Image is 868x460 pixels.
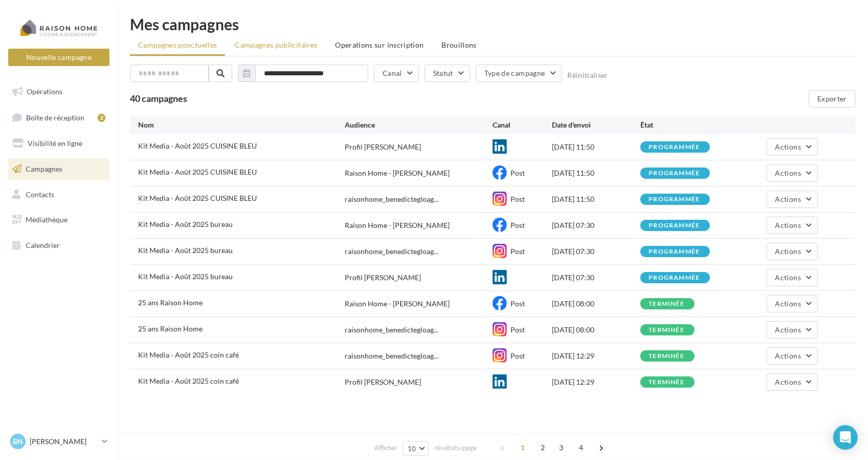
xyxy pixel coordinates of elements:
p: [PERSON_NAME] [30,436,98,447]
div: programmée [649,196,700,203]
span: Raison Home - [PERSON_NAME] [345,168,450,178]
span: Post [510,299,525,308]
span: 10 [408,445,416,453]
a: Visibilité en ligne [6,133,112,154]
span: Kit Media - Août 2025 coin café [138,377,239,385]
div: [DATE] 11:50 [552,168,640,178]
span: Bn [13,436,23,447]
span: Post [510,195,525,203]
a: Boîte de réception3 [6,107,112,129]
span: Actions [775,247,801,256]
span: Post [510,221,525,229]
span: raisonhome_benedictegloag... [345,351,439,361]
span: Kit Media - Août 2025 CUISINE BLEU [138,168,257,176]
div: [DATE] 07:30 [552,246,640,257]
button: Actions [767,373,818,391]
div: Audience [345,120,493,130]
span: Actions [775,221,801,229]
span: Kit Media - Août 2025 bureau [138,272,233,281]
span: Raison Home - [PERSON_NAME] [345,220,450,231]
button: 10 [403,442,429,456]
div: programmée [649,222,700,229]
div: terminée [649,327,684,333]
div: Canal [493,120,552,130]
button: Actions [767,347,818,365]
a: Opérations [6,81,112,102]
span: Actions [775,378,801,386]
span: raisonhome_benedictegloag... [345,325,439,335]
span: Médiathèque [26,215,68,224]
a: Bn [PERSON_NAME] [8,432,109,451]
span: Afficher [374,443,397,453]
div: Profil [PERSON_NAME] [345,142,421,152]
span: Actions [775,325,801,334]
div: [DATE] 11:50 [552,142,640,152]
a: Campagnes [6,158,112,180]
span: résultats/page [434,443,477,453]
div: Date d'envoi [552,120,640,130]
div: terminée [649,353,684,360]
span: Campagnes publicitaires [235,40,317,49]
span: Actions [775,195,801,203]
span: Calendrier [26,241,60,249]
div: programmée [649,170,700,177]
div: [DATE] 12:29 [552,377,640,387]
div: 3 [98,114,105,122]
button: Réinitialiser [567,71,608,79]
span: Actions [775,273,801,282]
span: Campagnes [26,164,62,173]
span: raisonhome_benedictegloag... [345,246,439,257]
span: Operations sur inscription [335,40,424,49]
span: Kit Media - Août 2025 bureau [138,220,233,228]
span: 4 [573,440,589,456]
div: [DATE] 08:00 [552,325,640,335]
span: Kit Media - Août 2025 CUISINE BLEU [138,194,257,202]
button: Nouvelle campagne [8,49,109,66]
button: Actions [767,164,818,182]
div: État [640,120,729,130]
span: Post [510,325,525,334]
span: Actions [775,142,801,151]
span: Visibilité en ligne [28,139,82,148]
div: [DATE] 12:29 [552,351,640,361]
a: Calendrier [6,235,112,256]
button: Statut [425,65,470,82]
a: Contacts [6,184,112,205]
div: Mes campagnes [130,16,856,32]
span: Boîte de réception [26,113,84,121]
span: Kit Media - Août 2025 coin café [138,350,239,359]
span: Actions [775,169,801,177]
div: Nom [138,120,345,130]
div: [DATE] 08:00 [552,299,640,309]
button: Actions [767,243,818,260]
span: Raison Home - [PERSON_NAME] [345,299,450,309]
div: programmée [649,275,700,281]
button: Exporter [809,90,856,108]
span: Post [510,247,525,256]
span: Post [510,351,525,360]
span: Actions [775,299,801,308]
span: 40 campagnes [130,93,187,104]
div: Profil [PERSON_NAME] [345,273,421,283]
button: Actions [767,321,818,339]
div: [DATE] 11:50 [552,194,640,204]
div: [DATE] 07:30 [552,273,640,283]
span: 25 ans Raison Home [138,298,203,307]
div: programmée [649,144,700,151]
span: 3 [553,440,569,456]
a: Médiathèque [6,209,112,231]
span: 25 ans Raison Home [138,324,203,333]
span: Kit Media - Août 2025 CUISINE BLEU [138,141,257,150]
span: raisonhome_benedictegloag... [345,194,439,204]
div: programmée [649,248,700,255]
span: Kit Media - Août 2025 bureau [138,246,233,255]
button: Actions [767,295,818,312]
button: Actions [767,138,818,156]
span: 2 [535,440,551,456]
span: Brouillons [442,40,477,49]
span: Contacts [26,190,54,198]
div: terminée [649,379,684,386]
div: Open Intercom Messenger [833,425,858,450]
button: Type de campagne [476,65,562,82]
button: Canal [374,65,419,82]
